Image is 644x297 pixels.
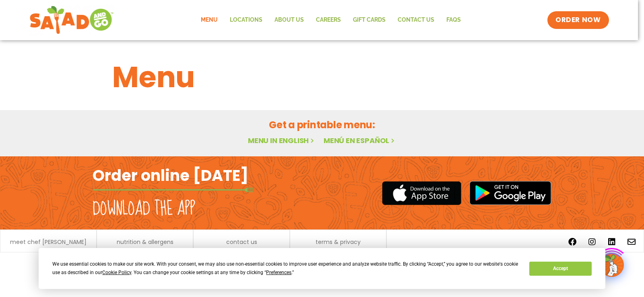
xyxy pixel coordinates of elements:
[392,11,440,29] a: Contact Us
[248,135,316,145] a: Menu in English
[347,11,392,29] a: GIFT CARDS
[93,198,195,220] h2: Download the app
[266,270,291,275] span: Preferences
[195,11,467,29] nav: Menu
[529,262,591,276] button: Accept
[195,11,224,29] a: Menu
[93,188,254,192] img: fork
[310,11,347,29] a: Careers
[117,239,173,245] a: nutrition & allergens
[29,4,114,36] img: new-SAG-logo-768×292
[382,180,461,206] img: appstore
[112,55,532,99] h1: Menu
[224,11,268,29] a: Locations
[52,260,520,277] div: We use essential cookies to make our site work. With your consent, we may also use non-essential ...
[547,11,609,29] a: ORDER NOW
[226,239,257,245] a: contact us
[268,11,310,29] a: About Us
[316,239,361,245] a: terms & privacy
[440,11,467,29] a: FAQs
[112,118,532,132] h2: Get a printable menu:
[555,15,601,25] span: ORDER NOW
[469,181,551,205] img: google_play
[324,135,396,145] a: Menú en español
[102,270,131,275] span: Cookie Policy
[39,248,605,289] div: Cookie Consent Prompt
[93,166,248,185] h2: Order online [DATE]
[10,239,87,245] a: meet chef [PERSON_NAME]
